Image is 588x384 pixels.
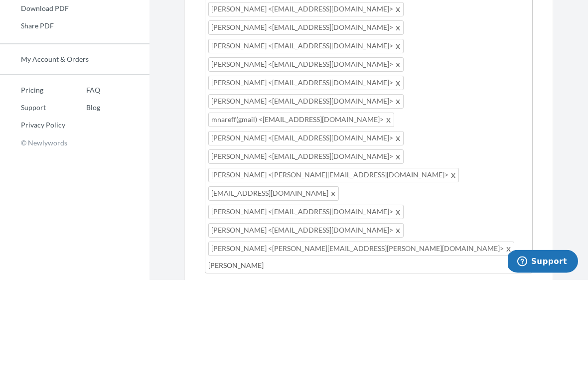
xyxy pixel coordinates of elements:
[65,205,100,220] a: Blog
[208,143,404,158] span: [PERSON_NAME] <[EMAIL_ADDRESS][DOMAIN_NAME]>
[208,236,404,250] span: [PERSON_NAME] <[EMAIL_ADDRESS][DOMAIN_NAME]>
[208,346,514,361] span: [PERSON_NAME] <[PERSON_NAME][EMAIL_ADDRESS][PERSON_NAME][DOMAIN_NAME]>
[208,125,404,139] span: [PERSON_NAME] <[EMAIL_ADDRESS][DOMAIN_NAME]>
[65,187,100,202] a: FAQ
[508,354,578,379] iframe: Opens a widget where you can chat to one of our agents
[208,199,404,213] span: [PERSON_NAME] <[EMAIL_ADDRESS][DOMAIN_NAME]>
[208,51,404,66] span: [PERSON_NAME] <[EMAIL_ADDRESS][DOMAIN_NAME]>
[208,14,404,29] span: [PERSON_NAME] <[EMAIL_ADDRESS][DOMAIN_NAME]>
[208,162,404,176] span: [PERSON_NAME] <[EMAIL_ADDRESS][DOMAIN_NAME]>
[208,291,339,305] span: [EMAIL_ADDRESS][DOMAIN_NAME]
[208,328,404,342] span: [PERSON_NAME] <[EMAIL_ADDRESS][DOMAIN_NAME]>
[208,107,404,121] span: [PERSON_NAME] <[EMAIL_ADDRESS][DOMAIN_NAME]>
[208,180,404,195] span: [PERSON_NAME] <[EMAIL_ADDRESS][DOMAIN_NAME]>
[208,88,404,103] span: [PERSON_NAME] <[EMAIL_ADDRESS][DOMAIN_NAME]>
[208,365,529,376] input: Add contributor email(s) here...
[0,74,149,83] h3: Project Wrap Up
[208,70,404,84] span: [PERSON_NAME] <[EMAIL_ADDRESS][DOMAIN_NAME]>
[208,272,459,287] span: [PERSON_NAME] <[PERSON_NAME][EMAIL_ADDRESS][DOMAIN_NAME]>
[208,33,404,47] span: [PERSON_NAME] <[EMAIL_ADDRESS][DOMAIN_NAME]>
[208,217,394,232] span: mnareff(gmail) <[EMAIL_ADDRESS][DOMAIN_NAME]>
[208,309,404,324] span: [PERSON_NAME] <[EMAIL_ADDRESS][DOMAIN_NAME]>
[208,254,404,268] span: [PERSON_NAME] <[EMAIL_ADDRESS][DOMAIN_NAME]>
